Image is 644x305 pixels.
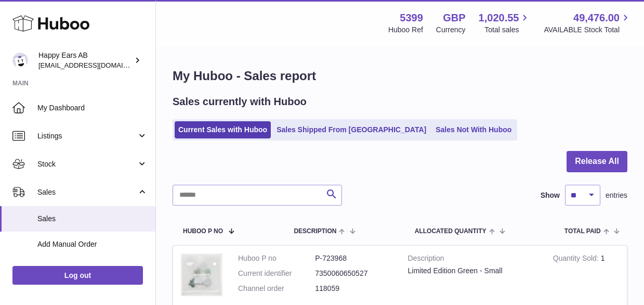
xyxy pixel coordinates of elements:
dt: Current identifier [238,269,315,278]
span: 49,476.00 [573,11,620,25]
a: 1,020.55 Total sales [479,11,531,35]
span: Total sales [484,25,531,35]
a: Log out [12,266,143,285]
img: 53991712569243.png [181,253,222,296]
div: Currency [436,25,466,35]
span: Total paid [564,228,601,235]
div: Happy Ears AB [38,50,132,70]
span: Add Manual Order [37,239,148,249]
div: Huboo Ref [388,25,423,35]
dt: Channel order [238,284,315,294]
a: Current Sales with Huboo [175,121,271,138]
span: Listings [37,131,137,141]
h2: Sales currently with Huboo [173,95,307,109]
strong: 5399 [400,11,423,25]
h1: My Huboo - Sales report [173,68,627,84]
dt: Huboo P no [238,253,315,263]
span: Sales [37,187,137,197]
label: Show [541,190,560,200]
button: Release All [567,151,627,172]
a: 49,476.00 AVAILABLE Stock Total [544,11,632,35]
strong: GBP [443,11,465,25]
a: Sales Shipped From [GEOGRAPHIC_DATA] [273,121,430,138]
strong: Quantity Sold [553,254,601,265]
span: My Dashboard [37,103,148,113]
a: Sales Not With Huboo [432,121,515,138]
dd: 7350060650527 [315,269,392,278]
span: ALLOCATED Quantity [415,228,487,235]
span: Sales [37,214,148,224]
dd: P-723968 [315,253,392,263]
img: 3pl@happyearsearplugs.com [12,53,28,68]
span: Description [294,228,336,235]
span: AVAILABLE Stock Total [544,25,632,35]
dd: 118059 [315,284,392,294]
span: Stock [37,159,137,169]
span: 1,020.55 [479,11,519,25]
span: entries [606,190,627,200]
strong: Description [408,253,537,266]
div: Limited Edition Green - Small [408,266,537,276]
span: Huboo P no [183,228,223,235]
span: [EMAIL_ADDRESS][DOMAIN_NAME] [38,61,153,69]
